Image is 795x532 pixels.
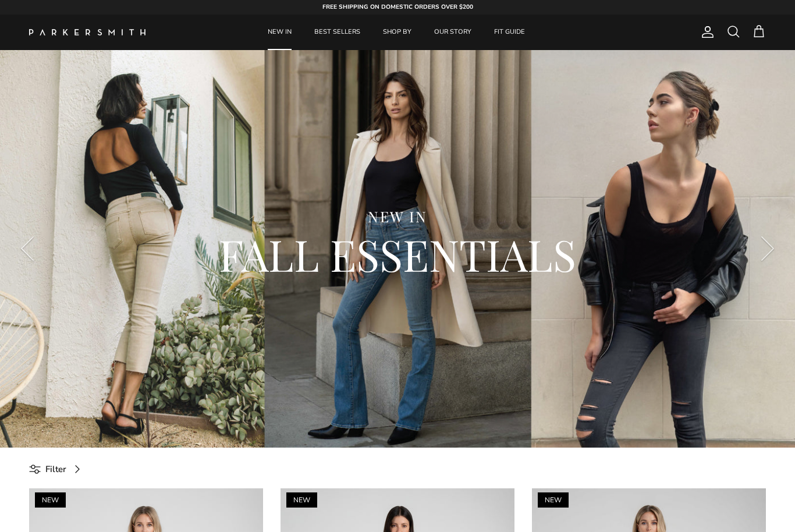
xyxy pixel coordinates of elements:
a: SHOP BY [372,15,422,50]
a: FIT GUIDE [484,15,535,50]
a: NEW IN [257,15,302,50]
div: Primary [173,15,619,50]
img: Parker Smith [29,29,145,36]
a: Account [696,25,715,39]
div: NEW IN [64,207,731,226]
a: BEST SELLERS [304,15,371,50]
strong: FREE SHIPPING ON DOMESTIC ORDERS OVER $200 [322,3,473,11]
h2: FALL ESSENTIALS [64,226,731,282]
a: OUR STORY [424,15,482,50]
a: Filter [29,456,88,483]
span: Filter [45,462,66,476]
